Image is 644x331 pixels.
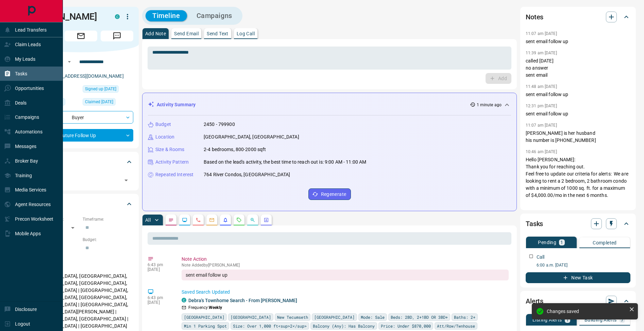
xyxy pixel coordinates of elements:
p: [GEOGRAPHIC_DATA], [GEOGRAPHIC_DATA] [204,133,299,141]
p: Pending [538,240,556,245]
div: Tags [29,154,133,170]
p: [DATE] [148,267,171,272]
p: Add Note [145,31,166,36]
p: 764 River Condos, [GEOGRAPHIC_DATA] [204,171,290,178]
svg: Listing Alerts [223,217,228,223]
span: Claimed [DATE] [85,98,113,105]
p: 2450 - 799900 [204,121,235,128]
div: Criteria [29,196,133,212]
span: [GEOGRAPHIC_DATA] [231,314,271,320]
button: New Task [526,272,630,283]
svg: Requests [236,217,242,223]
p: 11:07 am [DATE] [526,123,557,128]
p: 6:43 pm [148,295,171,300]
svg: Calls [196,217,201,223]
button: Open [65,58,73,66]
p: Repeated Interest [155,171,193,178]
p: All [145,218,151,222]
p: called [DATE] no answer sent email [526,57,630,79]
p: 11:48 am [DATE] [526,84,557,89]
span: Min 1 Parking Spot [184,323,227,329]
p: [PERSON_NAME] is her husband his number is [PHONE_NUMBER] [526,130,630,144]
p: Hello [PERSON_NAME]: Thank you for reaching out. Feel free to update our criteria for alerts: We ... [526,156,630,327]
div: Alerts [526,293,630,309]
span: Balcony (Any): Has Balcony [313,323,375,329]
div: Notes [526,9,630,25]
a: [EMAIL_ADDRESS][DOMAIN_NAME] [47,73,124,79]
p: Log Call [237,31,255,36]
span: Mode: Sale [361,314,385,320]
p: 11:39 am [DATE] [526,51,557,55]
div: Tasks [526,216,630,232]
p: Based on the lead's activity, the best time to reach out is: 9:00 AM - 11:00 AM [204,159,366,166]
p: 12:31 pm [DATE] [526,104,557,108]
p: 6:00 a.m. [DATE] [537,262,630,268]
p: Frequency: [188,305,222,311]
div: Buyer [29,111,133,124]
button: Regenerate [308,188,351,200]
strong: Weekly [209,305,222,310]
p: sent email follow up [526,110,630,117]
h2: Tasks [526,218,543,229]
p: Budget [155,121,171,128]
h2: Alerts [526,296,543,307]
p: Timeframe: [83,216,133,222]
div: Activity Summary1 minute ago [148,98,511,111]
button: Campaigns [190,10,239,21]
div: condos.ca [115,14,120,19]
p: Activity Summary [157,101,196,108]
button: Timeline [146,10,187,21]
p: Saved Search Updated [182,289,509,296]
span: Att/Row/Twnhouse [437,323,475,329]
p: Location [155,133,174,141]
p: sent email follow up [526,91,630,98]
span: Message [101,31,133,41]
svg: Emails [209,217,215,223]
p: Completed [593,240,617,245]
p: Areas Searched: [29,264,133,271]
h2: Notes [526,12,543,22]
p: 6:43 pm [148,262,171,267]
p: Send Email [174,31,199,36]
div: Fri Jul 05 2024 [83,98,133,108]
p: sent email follow up [526,38,630,45]
p: Send Text [207,31,228,36]
div: Changes saved [547,309,626,314]
div: condos.ca [182,298,186,302]
a: Debra's Townhome Search - From [PERSON_NAME] [188,298,297,303]
p: 11:07 am [DATE] [526,31,557,36]
p: 1 [560,240,563,245]
svg: Notes [168,217,174,223]
button: Open [121,176,131,185]
svg: Agent Actions [264,217,269,223]
span: Signed up [DATE] [85,86,116,92]
p: Note Added by [PERSON_NAME] [182,263,509,268]
h1: [PERSON_NAME] [29,11,105,22]
div: Thu Jul 04 2024 [83,85,133,95]
p: [DATE] [148,300,171,305]
span: Email [65,31,97,41]
p: 2-4 bedrooms, 800-2000 sqft [204,146,266,153]
p: 10:46 am [DATE] [526,149,557,154]
p: 1 minute ago [477,102,502,108]
span: [GEOGRAPHIC_DATA] [184,314,224,320]
p: Note Action [182,256,509,263]
div: sent email follow up [182,270,509,280]
span: Beds: 2BD, 2+1BD OR 3BD+ [391,314,448,320]
span: Price: Under $870,000 [381,323,431,329]
p: Activity Pattern [155,159,189,166]
p: Call [537,254,545,261]
span: [GEOGRAPHIC_DATA] [314,314,355,320]
p: Budget: [83,237,133,243]
div: Future Follow Up [29,129,133,142]
span: New Tecumseth [277,314,308,320]
svg: Lead Browsing Activity [182,217,187,223]
p: Size & Rooms [155,146,185,153]
span: Size: Over 1,000 ft<sup>2</sup> [233,323,307,329]
span: Baths: 2+ [454,314,475,320]
svg: Opportunities [250,217,255,223]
